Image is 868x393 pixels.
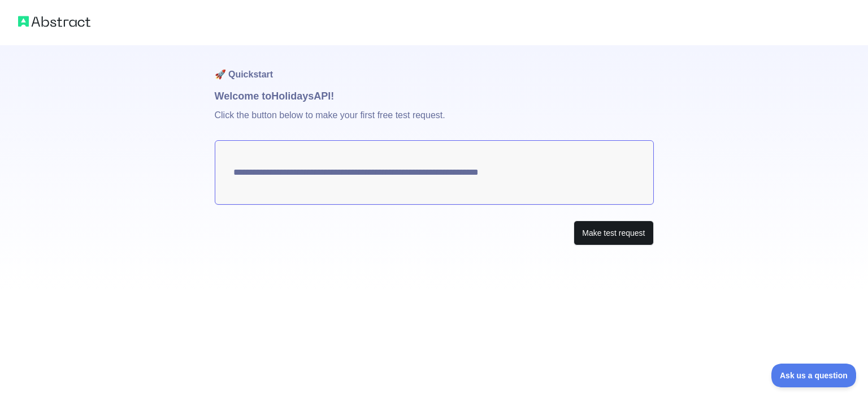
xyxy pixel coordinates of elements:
[574,221,653,246] button: Make test request
[771,364,857,387] iframe: Toggle Customer Support
[215,45,654,88] h1: 🚀 Quickstart
[215,88,654,104] h1: Welcome to Holidays API!
[18,14,90,29] img: Abstract logo
[215,104,654,140] p: Click the button below to make your first free test request.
